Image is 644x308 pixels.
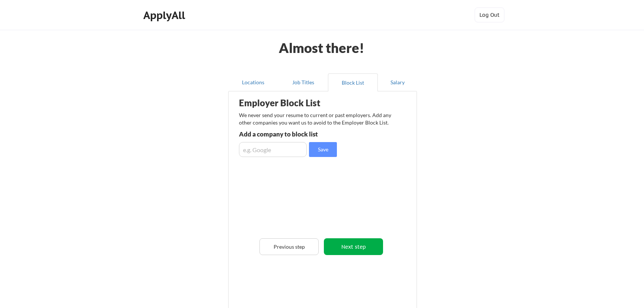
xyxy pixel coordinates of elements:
div: We never send your resume to current or past employers. Add any other companies you want us to av... [239,111,396,126]
div: ApplyAll [143,9,187,22]
div: Add a company to block list [239,131,348,137]
input: e.g. Google [239,142,307,157]
button: Previous step [259,238,319,255]
button: Salary [378,73,417,91]
div: Employer Block List [239,98,356,107]
button: Save [309,142,337,157]
button: Next step [324,238,383,255]
button: Job Titles [278,73,328,91]
button: Log Out [475,7,504,22]
button: Block List [328,73,378,91]
div: Almost there! [270,41,373,54]
button: Locations [228,73,278,91]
